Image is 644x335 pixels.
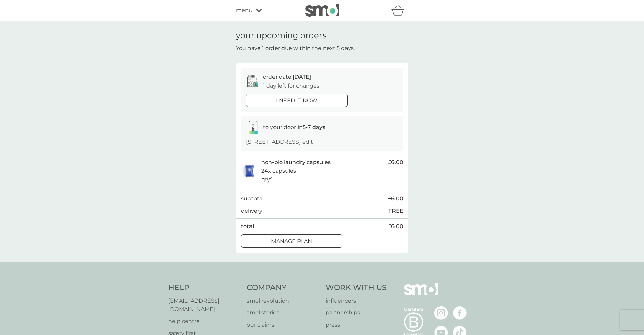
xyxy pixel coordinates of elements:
[276,96,317,105] p: i need it now
[241,207,262,215] p: delivery
[388,222,403,231] span: £6.00
[236,44,355,53] p: You have 1 order due within the next 5 days.
[247,320,319,329] a: our claims
[236,6,253,15] span: menu
[246,138,313,146] p: [STREET_ADDRESS]
[388,207,403,215] p: FREE
[246,94,348,107] button: i need it now
[271,237,312,246] p: Manage plan
[404,283,438,306] img: smol
[247,308,319,317] a: smol stories
[241,194,264,203] p: subtotal
[302,139,313,145] a: edit
[263,124,325,130] span: to your door in
[303,124,325,130] strong: 5-7 days
[293,74,311,80] span: [DATE]
[453,306,467,320] img: visit the smol Facebook page
[261,175,273,184] p: qty : 1
[326,320,387,329] a: press
[247,296,319,305] a: smol revolution
[263,81,319,90] p: 1 day left for changes
[326,308,387,317] a: partnerships
[241,234,342,248] button: Manage plan
[168,296,240,314] a: [EMAIL_ADDRESS][DOMAIN_NAME]
[261,158,331,167] p: non-bio laundry capsules
[326,283,387,293] h4: Work With Us
[168,317,240,326] a: help centre
[434,306,448,320] img: visit the smol Instagram page
[241,222,254,231] p: total
[388,194,403,203] span: £6.00
[261,167,296,175] p: 24x capsules
[263,73,311,81] p: order date
[247,283,319,293] h4: Company
[326,296,387,305] a: influencers
[168,283,240,293] h4: Help
[236,31,327,41] h1: your upcoming orders
[388,158,403,167] span: £6.00
[391,4,408,17] div: basket
[305,4,339,17] img: smol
